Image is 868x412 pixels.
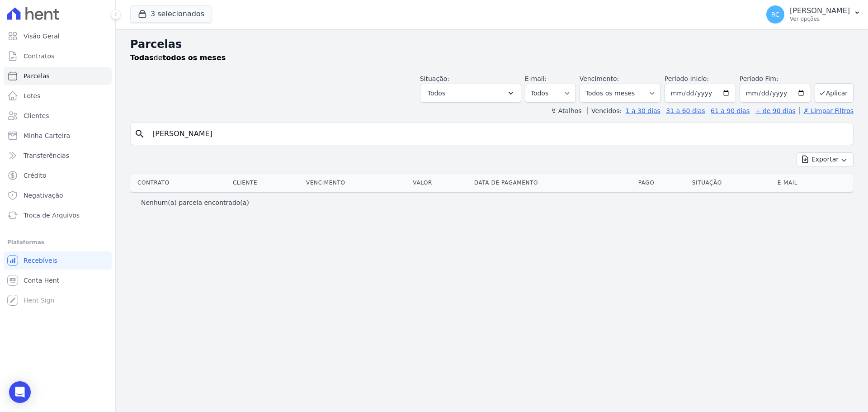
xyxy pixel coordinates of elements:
label: Vencidos: [587,107,622,114]
a: 61 a 90 dias [711,107,750,114]
a: Clientes [4,107,112,125]
div: Open Intercom Messenger [9,381,31,403]
a: 1 a 30 dias [626,107,660,114]
a: ✗ Limpar Filtros [799,107,854,114]
span: Parcelas [24,71,50,81]
a: Conta Hent [4,271,112,289]
button: Exportar [797,152,854,166]
a: Recebíveis [4,251,112,270]
button: Todos [420,84,521,103]
th: Vencimento [302,174,409,192]
p: [PERSON_NAME] [790,6,850,15]
a: + de 90 dias [755,107,796,114]
span: Minha Carteira [24,131,70,140]
strong: Todas [130,53,154,62]
p: de [130,52,226,63]
button: RC [PERSON_NAME] Ver opções [759,2,868,27]
p: Nenhum(a) parcela encontrado(a) [141,198,249,207]
th: Cliente [229,174,302,192]
span: Negativação [24,191,63,200]
th: Contrato [130,174,229,192]
th: Situação [689,174,774,192]
span: RC [771,11,780,18]
a: 31 a 60 dias [666,107,705,114]
label: Período Fim: [740,74,811,84]
a: Transferências [4,147,112,165]
span: Transferências [24,151,69,160]
span: Visão Geral [24,32,60,41]
a: Minha Carteira [4,127,112,145]
span: Conta Hent [24,276,59,285]
input: Buscar por nome do lote ou do cliente [147,125,849,143]
h2: Parcelas [130,36,854,52]
span: Crédito [24,171,47,180]
button: 3 selecionados [130,5,212,23]
th: Valor [409,174,470,192]
a: Troca de Arquivos [4,206,112,224]
th: E-mail [774,174,837,192]
a: Crédito [4,166,112,185]
span: Todos [428,88,445,99]
th: Data de Pagamento [471,174,635,192]
label: ↯ Atalhos [551,107,581,114]
span: Recebíveis [24,256,57,265]
p: Ver opções [790,15,850,23]
a: Contratos [4,47,112,65]
span: Contratos [24,52,54,61]
span: Clientes [24,111,49,120]
button: Aplicar [815,83,854,103]
span: Troca de Arquivos [24,211,80,220]
a: Lotes [4,87,112,105]
i: search [134,128,145,139]
strong: todos os meses [163,53,226,62]
label: Vencimento: [580,75,619,82]
a: Negativação [4,186,112,204]
a: Parcelas [4,67,112,85]
a: Visão Geral [4,27,112,45]
label: Período Inicío: [665,75,709,82]
th: Pago [635,174,689,192]
div: Plataformas [7,237,108,248]
label: E-mail: [525,75,547,82]
label: Situação: [420,75,449,82]
span: Lotes [24,91,41,100]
